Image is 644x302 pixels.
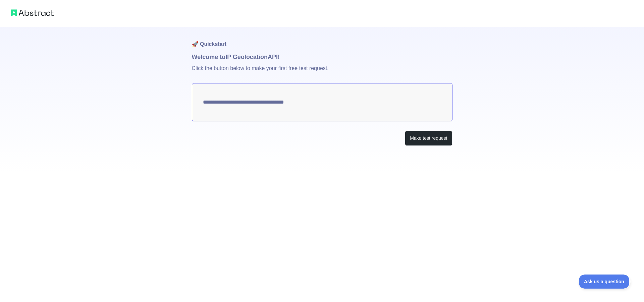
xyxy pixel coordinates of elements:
h1: Welcome to IP Geolocation API! [192,52,452,62]
img: Abstract logo [11,8,54,17]
h1: 🚀 Quickstart [192,27,452,52]
iframe: Toggle Customer Support [579,275,631,289]
button: Make test request [405,131,452,146]
p: Click the button below to make your first free test request. [192,62,452,83]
